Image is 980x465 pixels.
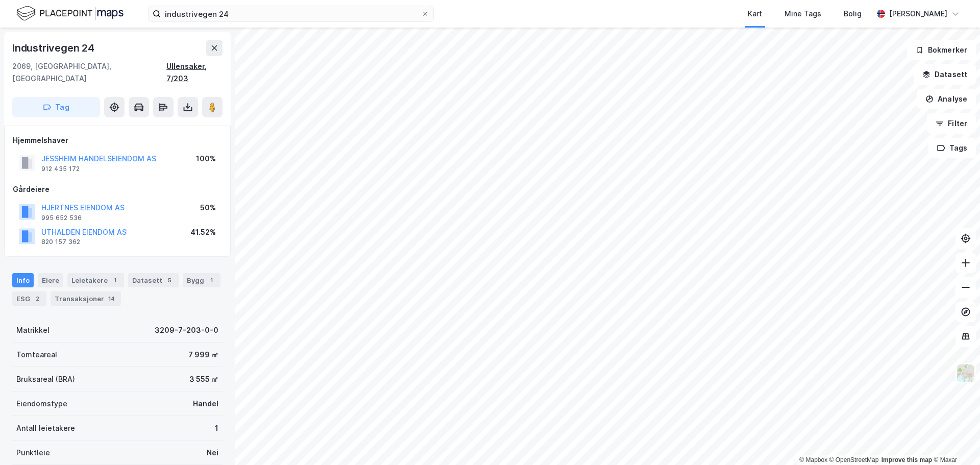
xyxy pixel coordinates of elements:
div: Antall leietakere [16,422,75,434]
button: Datasett [914,64,976,85]
div: 3209-7-203-0-0 [155,324,218,336]
a: OpenStreetMap [829,456,879,463]
div: Handel [193,398,218,410]
img: logo.f888ab2527a4732fd821a326f86c7f29.svg [16,5,124,22]
div: [PERSON_NAME] [889,8,947,20]
div: Gårdeiere [13,183,222,195]
button: Filter [927,113,976,134]
button: Tag [12,97,100,117]
div: Hjemmelshaver [13,134,222,146]
div: Mine Tags [785,8,821,20]
div: ESG [12,291,46,306]
div: Kart [748,8,762,20]
a: Improve this map [881,456,932,463]
div: Tomteareal [16,349,57,361]
div: Info [12,273,34,287]
div: Punktleie [16,447,50,459]
div: Leietakere [67,273,124,287]
div: Transaksjoner [51,291,121,306]
a: Mapbox [799,456,827,463]
div: 5 [164,275,175,285]
div: 2 [32,293,42,304]
div: 1 [110,275,120,285]
div: Nei [207,447,218,459]
div: Bygg [183,273,220,287]
div: 3 555 ㎡ [189,373,218,385]
div: 2069, [GEOGRAPHIC_DATA], [GEOGRAPHIC_DATA] [12,60,166,85]
div: 50% [200,202,216,214]
div: 912 435 172 [41,165,80,173]
div: Eiere [38,273,63,287]
img: Z [956,363,975,383]
div: 1 [215,422,218,434]
div: Datasett [128,273,179,287]
div: Ullensaker, 7/203 [166,60,223,85]
button: Bokmerker [907,40,976,60]
button: Analyse [917,89,976,109]
div: Bruksareal (BRA) [16,373,75,385]
div: Bolig [844,8,862,20]
div: 820 157 362 [41,238,80,246]
div: Eiendomstype [16,398,67,410]
iframe: Chat Widget [929,416,980,465]
input: Søk på adresse, matrikkel, gårdeiere, leietakere eller personer [161,6,421,21]
div: Industrivegen 24 [12,40,96,56]
div: Matrikkel [16,324,50,336]
div: 7 999 ㎡ [188,349,218,361]
button: Tags [928,138,976,158]
div: 1 [206,275,216,285]
div: 14 [106,293,117,304]
div: 41.52% [190,226,216,238]
div: 995 652 536 [41,214,82,222]
div: 100% [196,153,216,165]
